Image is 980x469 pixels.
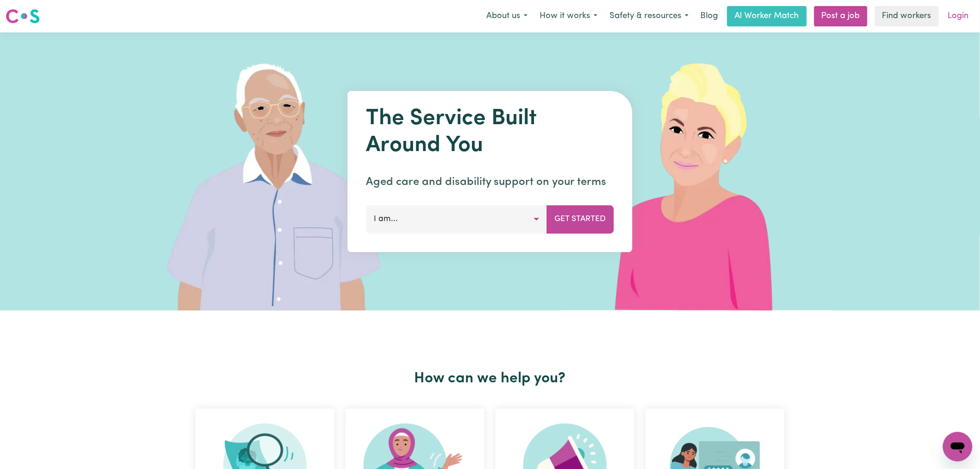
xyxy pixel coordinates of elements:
a: Blog [695,6,723,26]
a: Login [942,6,974,26]
button: Get Started [547,205,614,233]
button: I am... [366,205,547,233]
img: Careseekers logo [6,8,40,25]
a: Find workers [875,6,939,26]
iframe: Button to launch messaging window [943,432,973,462]
button: Safety & resources [603,6,695,26]
a: Post a job [814,6,867,26]
h1: The Service Built Around You [366,106,614,159]
a: AI Worker Match [727,6,807,26]
p: Aged care and disability support on your terms [366,174,614,190]
h2: How can we help you? [190,370,790,387]
button: How it works [534,6,603,26]
button: About us [480,6,534,26]
a: Careseekers logo [6,6,40,27]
